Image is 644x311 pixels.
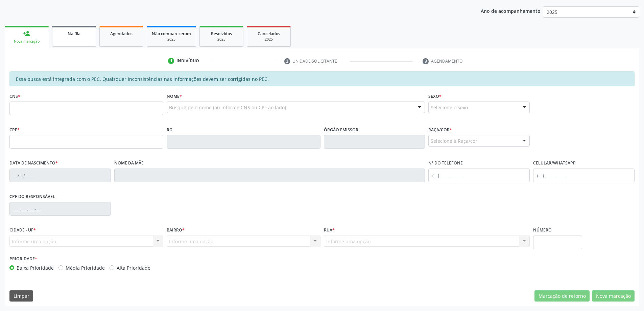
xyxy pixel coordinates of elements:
[167,91,182,102] label: Nome
[169,104,286,111] span: Busque pelo nome (ou informe CNS ou CPF ao lado)
[9,39,44,44] div: Nova marcação
[9,71,635,86] div: Essa busca está integrada com o PEC. Quaisquer inconsistências nas informações devem ser corrigid...
[66,264,105,271] label: Média Prioridade
[110,31,133,37] span: Agendados
[533,169,635,182] input: (__) _____-_____
[168,58,174,64] div: 1
[9,125,20,135] label: CPF
[431,137,477,145] span: Selecione a Raça/cor
[324,225,335,236] label: Rua
[23,30,30,37] div: person_add
[481,6,541,15] p: Ano de acompanhamento
[533,225,552,236] label: Número
[9,192,55,202] label: CPF do responsável
[167,225,185,236] label: Bairro
[428,158,463,169] label: Nº do Telefone
[534,290,590,302] button: Marcação de retorno
[9,254,37,264] label: Prioridade
[428,91,442,102] label: Sexo
[431,104,468,111] span: Selecione o sexo
[428,125,452,135] label: Raça/cor
[211,31,232,37] span: Resolvidos
[68,31,80,37] span: Na fila
[17,264,54,271] label: Baixa Prioridade
[258,31,280,37] span: Cancelados
[9,225,36,236] label: Cidade - UF
[114,158,144,169] label: Nome da mãe
[252,37,286,42] div: 2025
[117,264,150,271] label: Alta Prioridade
[205,37,238,42] div: 2025
[9,91,20,102] label: CNS
[9,202,111,216] input: ___.___.___-__
[592,290,635,302] button: Nova marcação
[324,125,358,135] label: Órgão emissor
[152,37,191,42] div: 2025
[176,58,199,64] div: Indivíduo
[533,158,576,169] label: Celular/WhatsApp
[428,169,530,182] input: (__) _____-_____
[9,169,111,182] input: __/__/____
[152,31,191,37] span: Não compareceram
[167,125,172,135] label: RG
[9,158,58,169] label: Data de nascimento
